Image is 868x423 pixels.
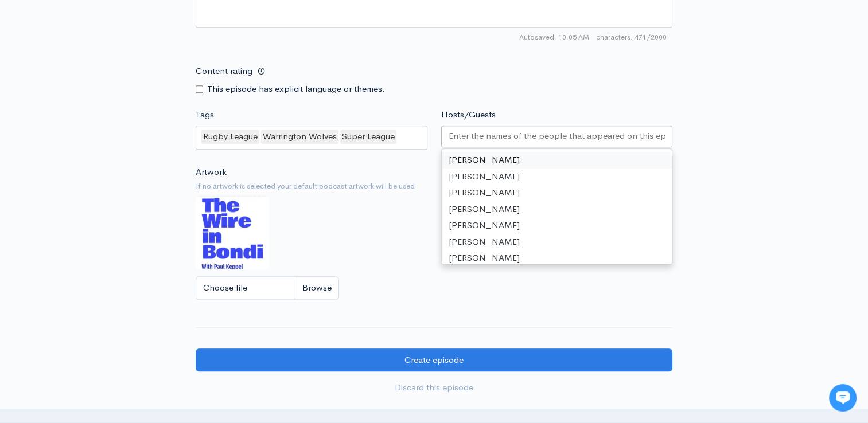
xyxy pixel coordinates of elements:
[441,108,496,122] label: Hosts/Guests
[442,185,672,201] div: [PERSON_NAME]
[196,108,214,122] label: Tags
[17,56,212,74] h1: Hi 👋
[74,159,138,168] span: New conversation
[442,169,672,185] div: [PERSON_NAME]
[442,234,672,250] div: [PERSON_NAME]
[442,152,672,169] div: [PERSON_NAME]
[340,130,396,144] div: Super League
[442,217,672,234] div: [PERSON_NAME]
[196,376,672,399] a: Discard this episode
[196,348,672,372] input: Create episode
[15,197,214,210] p: Find an answer quickly
[261,130,338,144] div: Warrington Wolves
[18,152,212,175] button: New conversation
[519,32,589,42] span: Autosaved: 10:05 AM
[207,83,385,96] label: This episode has explicit language or themes.
[201,130,259,144] div: Rugby League
[196,60,252,83] label: Content rating
[449,130,665,143] input: Enter the names of the people that appeared on this episode
[442,201,672,218] div: [PERSON_NAME]
[829,384,857,412] iframe: gist-messenger-bubble-iframe
[196,166,227,179] label: Artwork
[442,250,672,267] div: [PERSON_NAME]
[17,76,212,131] h2: Just let us know if you need anything and we'll be happy to help! 🙂
[33,216,205,238] input: Search articles
[596,32,667,42] span: 471/2000
[196,181,672,192] small: If no artwork is selected your default podcast artwork will be used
